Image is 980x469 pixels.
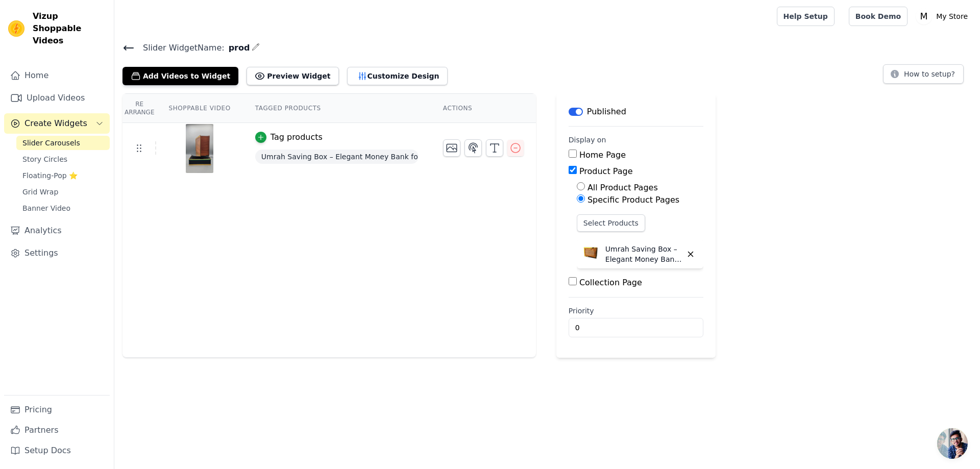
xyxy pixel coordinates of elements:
[122,67,238,85] button: Add Videos to Widget
[577,214,645,232] button: Select Products
[255,150,419,164] span: Umrah Saving Box – Elegant Money Bank for Hajj & Umrah Fund Collection
[605,244,682,264] p: Umrah Saving Box – Elegant Money Bank for Hajj & Umrah Fund Collection
[255,131,323,143] button: Tag products
[849,7,908,26] a: Book Demo
[777,7,835,26] a: Help Setup
[135,42,225,54] span: Slider Widget Name:
[22,187,58,197] span: Grid Wrap
[16,168,110,183] a: Floating-Pop ⭐
[4,65,110,86] a: Home
[347,67,448,85] button: Customize Design
[247,67,338,85] button: Preview Widget
[4,420,110,440] a: Partners
[581,244,601,264] img: Umrah Saving Box – Elegant Money Bank for Hajj & Umrah Fund Collection
[4,220,110,241] a: Analytics
[185,124,214,173] img: tn-9ef63fb45eaa4dfcb645e1787ef78d25.png
[156,94,242,123] th: Shoppable Video
[22,203,70,213] span: Banner Video
[883,71,964,81] a: How to setup?
[225,42,250,54] span: prod
[579,278,642,287] label: Collection Page
[431,94,536,123] th: Actions
[4,113,110,134] button: Create Widgets
[587,183,658,192] label: All Product Pages
[4,243,110,263] a: Settings
[22,170,78,181] span: Floating-Pop ⭐
[916,7,972,26] button: M My Store
[33,10,106,47] span: Vizup Shoppable Videos
[252,41,260,55] div: Edit Name
[243,94,431,123] th: Tagged Products
[569,306,703,316] label: Priority
[569,135,606,145] legend: Display on
[579,166,633,176] label: Product Page
[271,131,323,143] div: Tag products
[24,117,87,130] span: Create Widgets
[122,94,156,123] th: Re Arrange
[8,20,24,37] img: Vizup
[4,88,110,108] a: Upload Videos
[16,152,110,166] a: Story Circles
[16,136,110,150] a: Slider Carousels
[682,245,699,263] button: Delete widget
[16,185,110,199] a: Grid Wrap
[443,139,460,157] button: Change Thumbnail
[579,150,626,160] label: Home Page
[4,400,110,420] a: Pricing
[587,195,679,205] label: Specific Product Pages
[932,7,972,26] p: My Store
[920,11,928,21] text: M
[16,201,110,215] a: Banner Video
[883,64,964,84] button: How to setup?
[937,428,968,459] div: Open chat
[22,154,67,164] span: Story Circles
[587,106,626,118] p: Published
[4,440,110,461] a: Setup Docs
[22,138,80,148] span: Slider Carousels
